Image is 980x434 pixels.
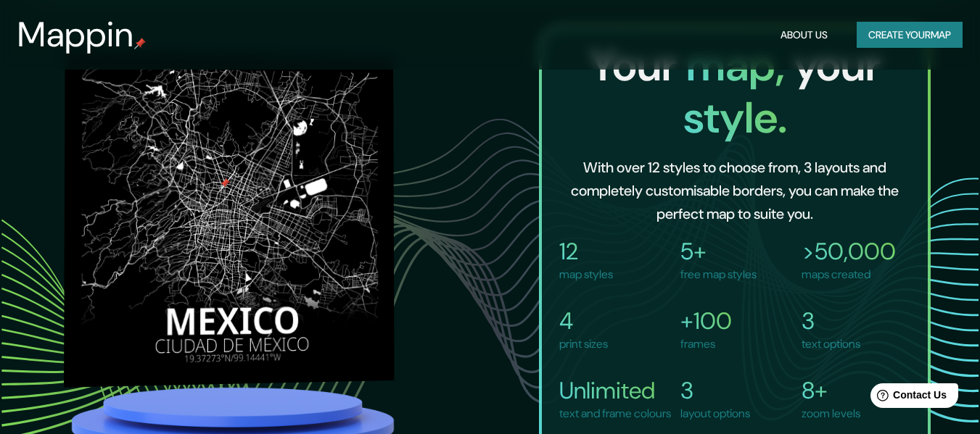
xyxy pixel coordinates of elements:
h4: >50,000 [802,237,896,266]
h4: 5+ [680,237,757,266]
h4: 3 [680,376,750,405]
iframe: Help widget launcher [851,377,964,418]
h4: 8+ [802,376,860,405]
p: text and frame colours [559,405,671,422]
p: free map styles [680,266,757,283]
img: mappin-pin [134,38,146,49]
h4: 3 [802,306,860,335]
h2: Your your [553,40,916,144]
h4: 12 [559,237,613,266]
p: text options [802,335,860,353]
span: style. [683,89,787,146]
p: print sizes [559,335,608,353]
button: About Us [775,22,833,49]
p: maps created [802,266,896,283]
p: zoom levels [802,405,860,422]
p: frames [680,335,732,353]
h6: With over 12 styles to choose from, 3 layouts and completely customisable borders, you can make t... [565,156,905,225]
img: mexico-city.png [64,27,394,364]
p: map styles [559,266,613,283]
h3: Mappin [17,14,134,55]
button: Create yourmap [857,22,963,49]
h4: +100 [680,306,732,335]
h4: Unlimited [559,376,671,405]
p: layout options [680,405,750,422]
h4: 4 [559,306,608,335]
